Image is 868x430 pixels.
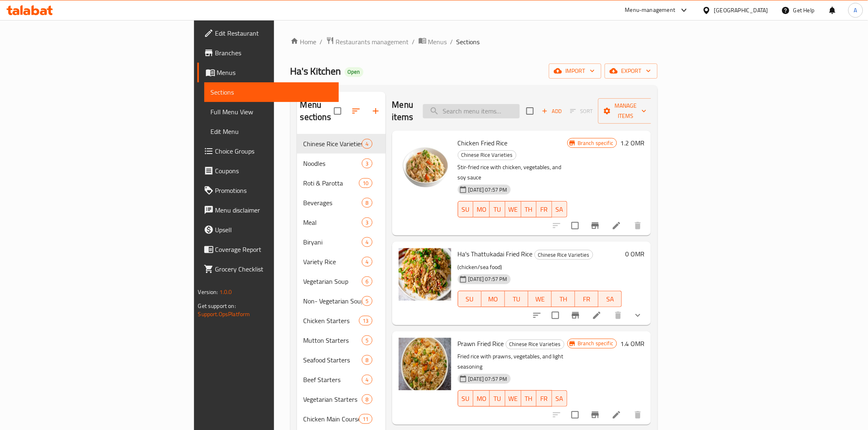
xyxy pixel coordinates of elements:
[215,244,332,254] span: Coverage Report
[362,278,372,285] span: 6
[525,204,534,215] span: TH
[215,225,332,235] span: Upsell
[362,160,372,167] span: 3
[362,140,372,148] span: 4
[304,139,362,149] span: Chinese Rice Varieties
[304,217,362,227] span: Meal
[215,264,332,274] span: Grocery Checklist
[362,356,372,364] span: 8
[362,396,372,403] span: 8
[304,198,362,208] div: Beverages
[628,306,648,325] button: show more
[211,87,332,97] span: Sections
[198,287,218,297] span: Version:
[362,198,372,208] div: items
[423,104,520,118] input: search
[506,339,564,349] span: Chinese Rice Varieties
[521,102,539,120] span: Select section
[304,335,362,345] span: Mutton Starters
[552,390,568,407] button: SA
[555,393,564,405] span: SA
[217,68,332,77] span: Menus
[477,204,487,215] span: MO
[359,178,372,188] div: items
[297,232,386,252] div: Biryani4
[359,317,372,325] span: 13
[198,309,250,319] a: Support.OpsPlatform
[458,201,473,217] button: SU
[215,146,332,156] span: Choice Groups
[215,48,332,58] span: Branches
[625,5,676,15] div: Menu-management
[197,240,339,259] a: Coverage Report
[458,137,508,149] span: Chicken Fried Rice
[392,99,413,123] h2: Menu items
[625,248,644,260] h6: 0 OMR
[297,134,386,154] div: Chinese Rice Varieties4
[204,82,339,102] a: Sections
[633,310,643,320] svg: Show Choices
[362,375,372,385] div: items
[535,250,593,260] span: Chinese Rice Varieties
[197,200,339,220] a: Menu disclaimer
[297,330,386,350] div: Mutton Starters5
[574,339,617,347] span: Branch specific
[297,213,386,232] div: Meal3
[297,173,386,193] div: Roti & Parotta10
[345,67,363,77] div: Open
[346,101,366,121] span: Sort sections
[304,257,362,267] span: Variety Rice
[465,275,511,283] span: [DATE] 07:57 PM
[549,63,601,79] button: import
[197,259,339,279] a: Grocery Checklist
[537,201,552,217] button: FR
[359,414,372,424] div: items
[304,237,362,247] div: Biryani
[197,161,339,181] a: Coupons
[362,199,372,207] span: 8
[473,390,490,407] button: MO
[465,375,511,383] span: [DATE] 07:57 PM
[490,201,505,217] button: TU
[521,201,537,217] button: TH
[525,393,534,405] span: TH
[461,204,470,215] span: SU
[527,306,547,325] button: sort-choices
[304,355,362,365] span: Seafood Starters
[612,410,621,420] a: Edit menu item
[578,293,595,305] span: FR
[509,393,518,405] span: WE
[458,162,568,183] p: Stir-fried rice with chicken, vegetables, and soy sauce
[532,293,548,305] span: WE
[555,66,595,76] span: import
[304,276,362,286] div: Vegetarian Soup
[620,137,644,149] h6: 1.2 OMR
[362,219,372,226] span: 3
[211,127,332,136] span: Edit Menu
[362,337,372,344] span: 5
[297,272,386,291] div: Vegetarian Soup6
[506,339,564,349] div: Chinese Rice Varieties
[197,23,339,43] a: Edit Restaurant
[304,316,359,326] div: Chicken Starters
[412,37,415,47] li: /
[304,375,362,385] span: Beef Starters
[304,394,362,404] span: Vegetarian Starters
[326,36,409,47] a: Restaurants management
[362,276,372,286] div: items
[605,63,658,79] button: export
[465,186,511,194] span: [DATE] 07:57 PM
[493,393,502,405] span: TU
[509,204,518,215] span: WE
[508,293,525,305] span: TU
[362,158,372,168] div: items
[552,291,575,307] button: TH
[297,252,386,272] div: Variety Rice4
[714,6,768,15] div: [GEOGRAPHIC_DATA]
[552,201,568,217] button: SA
[575,291,598,307] button: FR
[458,150,516,160] div: Chinese Rice Varieties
